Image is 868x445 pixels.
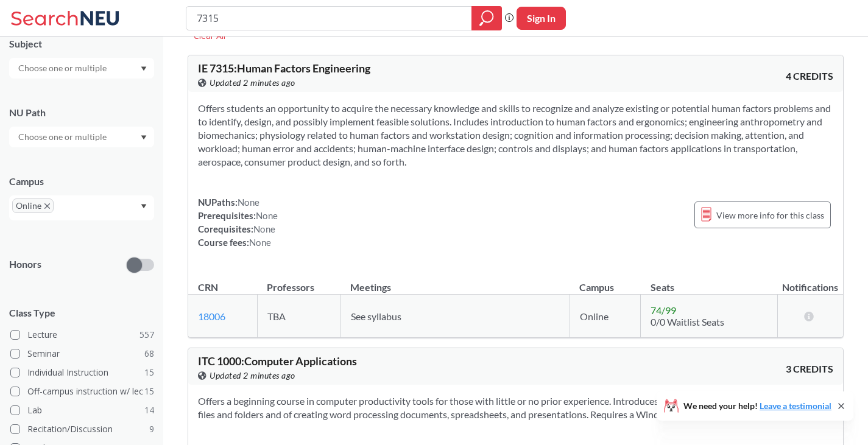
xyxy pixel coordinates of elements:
td: TBA [257,295,340,338]
span: IE 7315 : Human Factors Engineering [198,61,370,75]
div: Dropdown arrow [9,58,154,79]
span: 0/0 Waitlist Seats [651,316,724,328]
svg: magnifying glass [479,10,494,27]
label: Individual Instruction [10,365,154,380]
input: Choose one or multiple [12,130,115,144]
div: OnlineX to remove pillDropdown arrow [9,195,154,220]
div: Campus [9,175,154,188]
span: 14 [144,404,154,417]
span: We need your help! [683,402,831,410]
svg: X to remove pill [44,203,50,209]
input: Choose one or multiple [12,61,115,75]
div: CRN [198,281,218,294]
div: Dropdown arrow [9,127,154,147]
th: Meetings [340,268,570,295]
div: magnifying glass [471,6,502,30]
span: Updated 2 minutes ago [210,369,295,382]
span: None [249,237,271,248]
label: Lab [10,402,154,418]
label: Seminar [10,346,154,362]
svg: Dropdown arrow [141,135,147,140]
section: Offers students an opportunity to acquire the necessary knowledge and skills to recognize and ana... [198,102,833,169]
svg: Dropdown arrow [141,66,147,71]
span: See syllabus [351,310,401,322]
p: Honors [9,258,41,272]
input: Class, professor, course number, "phrase" [196,8,463,29]
div: NUPaths: Prerequisites: Corequisites: Course fees: [198,195,278,249]
section: Offers a beginning course in computer productivity tools for those with little or no prior experi... [198,394,833,421]
span: None [253,223,275,234]
a: 18006 [198,310,225,322]
th: Professors [257,268,340,295]
div: NU Path [9,106,154,119]
button: Sign In [517,7,566,30]
span: None [256,210,278,221]
label: Recitation/Discussion [10,421,154,437]
span: 15 [144,366,154,379]
span: Class Type [9,306,154,320]
svg: Dropdown arrow [141,204,147,209]
span: 15 [144,385,154,398]
span: View more info for this class [716,208,824,223]
th: Campus [570,268,641,295]
span: 557 [139,328,154,342]
span: Updated 2 minutes ago [210,76,295,89]
div: Subject [9,37,154,51]
span: 74 / 99 [651,304,676,316]
span: None [238,197,259,208]
th: Notifications [778,268,844,295]
span: 9 [149,422,154,436]
span: 68 [144,347,154,360]
label: Lecture [10,327,154,343]
a: Leave a testimonial [760,401,831,411]
span: 3 CREDITS [786,362,833,376]
td: Online [570,295,641,338]
span: ITC 1000 : Computer Applications [198,354,357,368]
span: OnlineX to remove pill [12,198,54,213]
span: 4 CREDITS [786,69,833,83]
label: Off-campus instruction w/ lec [10,384,154,399]
th: Seats [641,268,778,295]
